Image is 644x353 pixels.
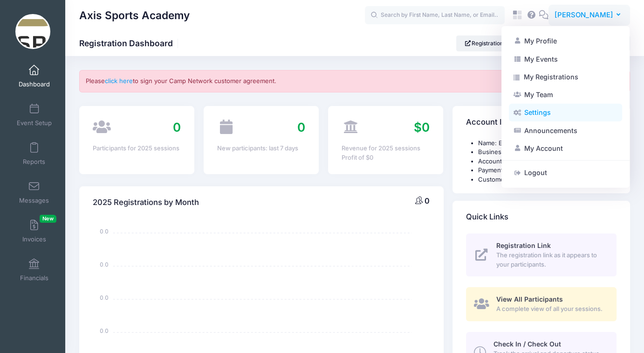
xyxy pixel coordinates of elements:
tspan: 0.0 [100,294,109,302]
li: Customer Service: [478,175,617,184]
span: 0 [173,120,181,134]
a: My Team [509,86,622,104]
span: A complete view of all your sessions. [496,304,606,314]
a: My Events [509,50,622,68]
span: Event Setup [17,119,52,127]
tspan: 0.0 [100,227,109,235]
span: Invoices [22,235,46,243]
h1: Registration Dashboard [79,38,181,48]
span: [PERSON_NAME] [555,10,613,20]
li: Account: Active [478,157,617,166]
span: New [40,215,56,223]
tspan: 0.0 [100,261,109,268]
span: Financials [20,274,48,282]
li: Name: Enrollment/Camps [478,139,617,148]
div: Please to sign your Camp Network customer agreement. [79,70,630,92]
a: Dashboard [12,60,56,92]
h4: 2025 Registrations by Month [93,190,199,216]
tspan: 0.0 [100,327,109,335]
a: Settings [509,104,622,121]
a: Event Setup [12,99,56,131]
a: Announcements [509,122,622,140]
span: 0 [425,196,430,205]
li: Business: Axis Sports Academy [478,148,617,157]
a: View All Participants A complete view of all your sessions. [466,287,617,321]
a: My Profile [509,32,622,50]
div: New participants: last 7 days [217,144,305,153]
button: [PERSON_NAME] [548,5,630,26]
span: $0 [414,120,430,134]
a: Logout [509,164,622,182]
img: Axis Sports Academy [15,14,50,49]
a: Reports [12,137,56,170]
input: Search by First Name, Last Name, or Email... [365,6,505,25]
span: The registration link as it appears to your participants. [496,251,606,269]
span: Check In / Check Out [493,340,561,348]
li: Payments: Connected [478,166,617,175]
span: Registration Link [496,241,551,249]
span: View All Participants [496,295,563,303]
a: InvoicesNew [12,215,56,247]
a: Registration Link The registration link as it appears to your participants. [466,233,617,276]
span: 0 [297,120,305,134]
h1: Axis Sports Academy [79,5,190,26]
span: Messages [19,197,49,205]
a: Registration Link [456,35,524,51]
h4: Account Information [466,109,542,135]
a: click here [105,77,133,85]
a: My Registrations [509,68,622,86]
span: Dashboard [19,80,50,88]
span: Reports [23,158,45,166]
a: Messages [12,176,56,209]
div: Revenue for 2025 sessions Profit of $0 [342,144,430,162]
a: Financials [12,254,56,286]
h4: Quick Links [466,204,508,231]
a: My Account [509,140,622,157]
div: Participants for 2025 sessions [93,144,181,153]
